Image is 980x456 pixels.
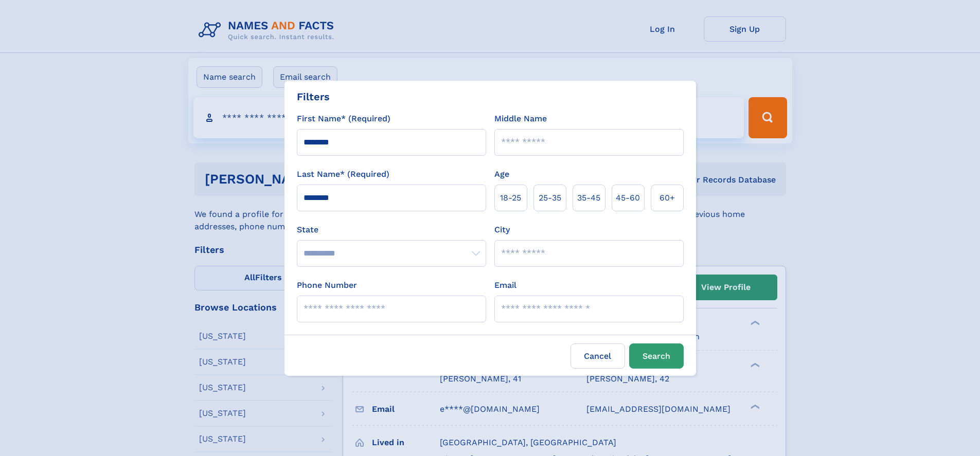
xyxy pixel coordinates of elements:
[494,113,547,125] label: Middle Name
[616,192,640,204] span: 45‑60
[297,224,486,236] label: State
[629,343,684,369] button: Search
[539,192,561,204] span: 25‑35
[297,168,389,180] label: Last Name* (Required)
[571,343,625,369] label: Cancel
[494,168,509,180] label: Age
[577,192,600,204] span: 35‑45
[297,89,330,104] div: Filters
[660,192,675,204] span: 60+
[494,279,516,291] label: Email
[500,192,521,204] span: 18‑25
[494,224,510,236] label: City
[297,279,357,291] label: Phone Number
[297,113,390,125] label: First Name* (Required)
